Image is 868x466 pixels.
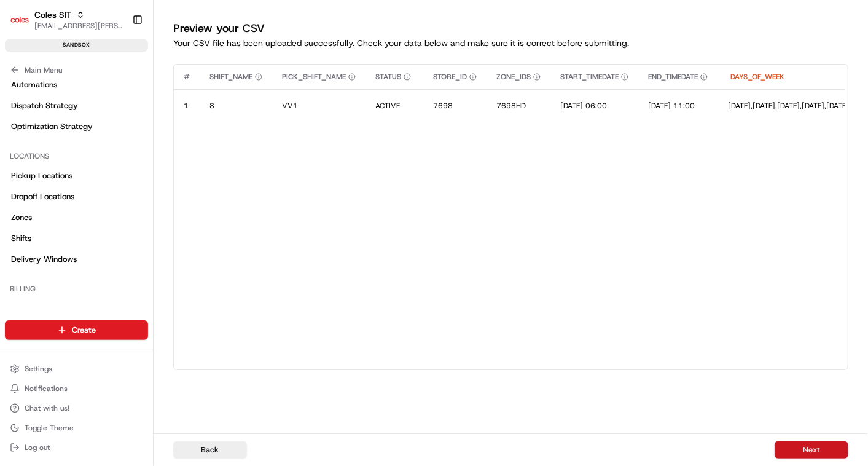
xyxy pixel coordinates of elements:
[25,403,69,413] span: Chat with us!
[496,101,541,111] button: Edit ZONE_IDS value
[25,423,74,433] span: Toggle Theme
[5,208,148,227] a: Zones
[173,20,848,37] h1: Preview your CSV
[10,10,29,30] img: Coles SIT
[5,39,148,52] div: sandbox
[209,120,224,135] button: Start new chat
[775,441,848,459] button: Next
[12,117,34,139] img: 1736555255976-a54dd68f-1ca7-489b-9aae-adbdc363a1c4
[5,320,148,340] button: Create
[25,384,68,393] span: Notifications
[375,101,400,111] span: ACTIVE
[648,101,708,111] button: Edit END_TIMEDATE value
[560,72,619,82] span: START_TIMEDATE
[282,101,298,111] span: VV1
[5,360,148,377] button: Settings
[5,75,148,95] a: Automations
[25,443,50,452] span: Log out
[11,170,72,181] span: Pickup Locations
[496,101,526,111] span: 7698HD
[42,117,201,129] div: Start new chat
[173,37,848,49] p: Your CSV file has been uploaded successfully. Check your data below and make sure it is correct b...
[5,166,148,186] a: Pickup Locations
[375,101,413,111] button: Edit STATUS value
[560,101,628,111] button: Edit START_TIMEDATE value
[209,101,214,111] span: 8
[728,101,864,111] button: Edit DAYS_OF_WEEK value
[648,72,698,82] span: END_TIMEDATE
[5,61,148,79] button: Main Menu
[12,49,224,68] p: Welcome 👋
[5,419,148,436] button: Toggle Theme
[25,65,62,75] span: Main Menu
[5,229,148,248] a: Shifts
[433,101,477,111] button: Edit STORE_ID value
[560,101,607,111] span: [DATE] 06:00
[282,72,346,82] span: PICK_SHIFT_NAME
[11,254,77,265] span: Delivery Windows
[11,233,31,244] span: Shifts
[116,178,197,190] span: API Documentation
[209,72,252,82] span: SHIFT_NAME
[433,72,467,82] span: STORE_ID
[122,208,149,217] span: Pylon
[5,380,148,397] button: Notifications
[433,101,453,111] span: 7698
[87,207,149,217] a: Powered byPylon
[25,178,94,190] span: Knowledge Base
[12,179,22,189] div: 📗
[104,179,114,189] div: 💻
[5,400,148,417] button: Chat with us!
[72,325,96,336] span: Create
[5,439,148,456] button: Log out
[32,79,203,92] input: Clear
[173,441,247,459] button: Back
[99,173,202,195] a: 💻API Documentation
[34,21,122,31] button: [EMAIL_ADDRESS][PERSON_NAME][PERSON_NAME][DOMAIN_NAME]
[5,96,148,116] a: Dispatch Strategy
[496,72,531,82] span: ZONE_IDS
[184,101,190,111] div: 1
[34,9,71,21] button: Coles SIT
[11,100,78,111] span: Dispatch Strategy
[5,187,148,207] a: Dropoff Locations
[730,72,784,82] span: DAYS_OF_WEEK
[11,121,93,132] span: Optimization Strategy
[42,129,155,139] div: We're available if you need us!
[25,364,52,374] span: Settings
[7,173,99,195] a: 📗Knowledge Base
[5,5,127,34] button: Coles SITColes SIT[EMAIL_ADDRESS][PERSON_NAME][PERSON_NAME][DOMAIN_NAME]
[184,72,190,82] div: #
[728,101,851,111] span: [DATE],[DATE],[DATE],[DATE],[DATE],[DATE],[DATE]
[282,101,356,111] button: Edit PICK_SHIFT_NAME value
[5,250,148,269] a: Delivery Windows
[5,146,148,166] div: Locations
[11,79,57,90] span: Automations
[12,12,37,36] img: Nash
[5,117,148,136] a: Optimization Strategy
[648,101,695,111] span: [DATE] 11:00
[11,212,32,223] span: Zones
[11,191,74,202] span: Dropoff Locations
[5,279,148,299] div: Billing
[375,72,401,82] span: STATUS
[209,101,262,111] button: Edit SHIFT_NAME value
